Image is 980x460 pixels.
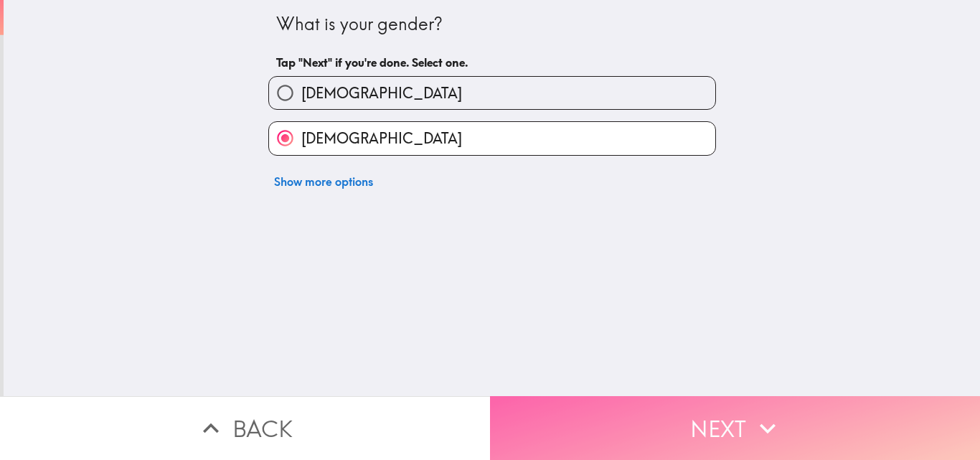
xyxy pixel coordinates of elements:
[268,167,379,196] button: Show more options
[301,83,462,103] span: [DEMOGRAPHIC_DATA]
[301,128,462,149] span: [DEMOGRAPHIC_DATA]
[269,77,715,109] button: [DEMOGRAPHIC_DATA]
[276,55,708,70] h6: Tap "Next" if you're done. Select one.
[276,12,708,37] div: What is your gender?
[269,122,715,154] button: [DEMOGRAPHIC_DATA]
[490,396,980,460] button: Next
